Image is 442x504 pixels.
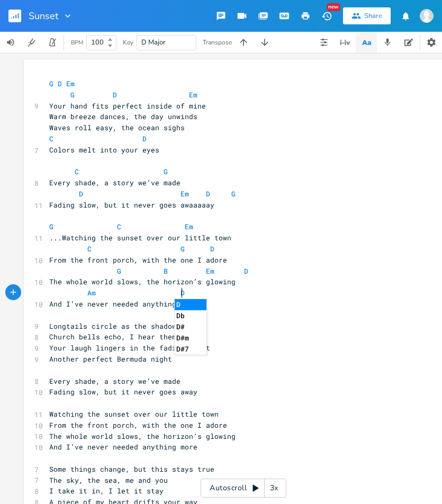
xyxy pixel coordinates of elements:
li: D#7 [175,344,206,355]
span: Your laugh lingers in the fading light [49,343,210,353]
span: G [181,244,185,254]
span: Am [87,288,96,298]
span: G [117,266,121,276]
span: Em [181,189,189,199]
span: The whole world slows, the horizon’s glowing [49,431,236,441]
span: Some things change, but this stays true [49,464,214,474]
span: Your hand fits perfect inside of mine [49,101,206,111]
span: Waves roll easy, the ocean sighs [49,123,185,132]
div: 3x [265,479,284,498]
span: G [70,90,75,100]
span: Em [66,79,75,88]
span: Longtails circle as the shadows fall [49,321,202,331]
span: D [113,90,117,100]
span: C [75,167,79,176]
span: Em [189,90,197,100]
span: C [49,134,53,143]
span: From the front porch, with the one I adore [49,420,227,430]
span: D [142,134,147,143]
span: And I’ve never needed anything more [49,299,197,309]
span: G [49,79,53,88]
li: D#m [175,332,206,344]
span: The whole world slows, the horizon’s glowing [49,277,236,286]
span: Warm breeze dances, the day unwinds [49,112,197,121]
span: Another perfect Bermuda night [49,354,172,364]
span: G [49,222,53,231]
span: C [87,244,92,254]
span: D [244,266,248,276]
span: ...Watching the sunset over our little town [49,233,231,242]
div: BPM [71,40,83,46]
span: Fading slow, but it never goes away [49,387,197,397]
div: Autoscroll [201,479,286,498]
li: D# [175,321,206,332]
div: Key [123,39,133,46]
li: D [175,299,206,310]
span: D Major [141,38,166,47]
span: D [181,288,185,298]
span: B [164,266,168,276]
span: G [164,167,168,176]
span: The sky, the sea, me and you [49,475,168,485]
span: D [206,189,210,199]
span: Em [206,266,214,276]
span: C [117,222,121,231]
div: Share [364,11,382,21]
div: New [327,3,340,11]
span: From the front porch, with the one I adore [49,255,227,265]
span: Every shade, a story we’ve made [49,376,181,386]
span: I take it in, I let it stay [49,486,164,496]
span: D [210,244,214,254]
div: Transpose [203,39,232,46]
img: Mike Hind [420,9,434,23]
button: Share [343,7,391,24]
span: Colors melt into your eyes [49,145,159,155]
span: Watching the sunset over our little town [49,409,219,419]
li: Db [175,310,206,321]
span: Church bells echo, I hear them call [49,332,197,341]
span: Fading slow, but it never goes awaaaaay [49,200,214,210]
span: And I’ve never needed anything more [49,442,197,452]
span: G [231,189,236,199]
span: Every shade, a story we’ve made [49,178,181,187]
span: Sunset [29,11,58,21]
span: D [58,79,62,88]
button: New [316,6,337,25]
span: D [79,189,83,199]
span: Em [185,222,193,231]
